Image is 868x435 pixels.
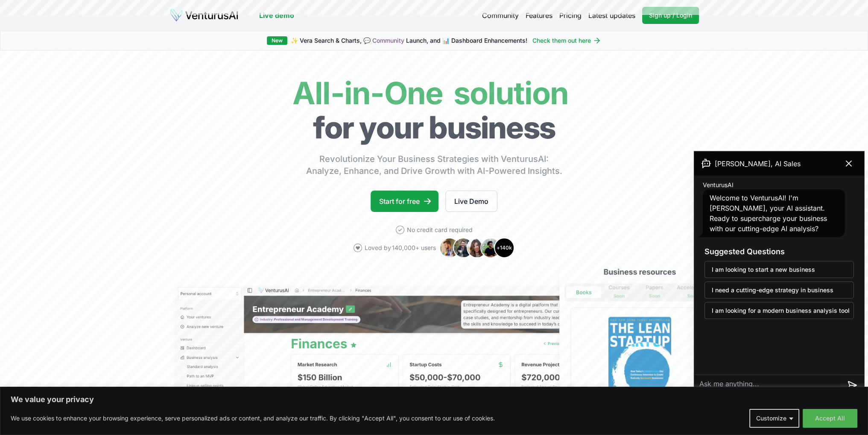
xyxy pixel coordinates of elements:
span: Welcome to VenturusAI! I'm [PERSON_NAME], your AI assistant. Ready to supercharge your business w... [710,194,827,233]
a: Community [482,10,519,21]
p: We value your privacy [11,394,857,405]
h3: Suggested Questions [704,246,854,258]
a: Community [372,37,404,44]
img: Avatar 1 [439,238,460,258]
a: Live Demo [445,191,497,212]
a: Sign up / Login [642,7,699,24]
button: I need a cutting-edge strategy in business [704,282,854,299]
span: ✨ Vera Search & Charts, 💬 Launch, and 📊 Dashboard Enhancements! [291,36,527,45]
span: [PERSON_NAME], AI Sales [715,159,801,169]
span: Sign up / Login [649,11,692,20]
img: logo [170,9,239,22]
a: Check them out here [532,36,601,45]
a: Pricing [559,10,582,21]
div: New [267,36,287,45]
a: Features [526,10,552,21]
span: VenturusAI [703,181,734,189]
button: Customize [749,409,799,428]
img: Avatar 2 [453,238,473,258]
button: Accept All [803,409,857,428]
img: Avatar 4 [480,238,501,258]
a: Live demo [259,10,294,21]
img: Avatar 3 [467,238,487,258]
button: I am looking for a modern business analysis tool [704,302,854,319]
p: We use cookies to enhance your browsing experience, serve personalized ads or content, and analyz... [11,413,495,423]
a: Start for free [371,191,438,212]
button: I am looking to start a new business [704,261,854,278]
a: Latest updates [588,10,635,21]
